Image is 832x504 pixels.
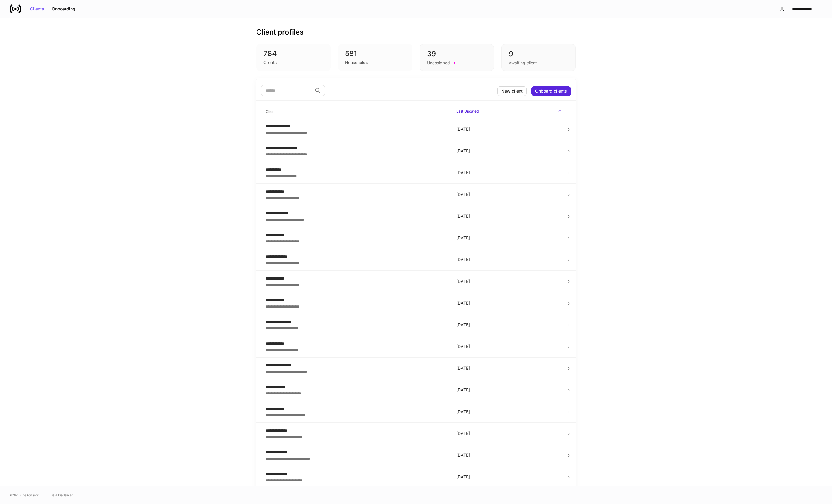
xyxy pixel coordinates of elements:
[420,44,494,71] div: 39Unassigned
[345,60,368,65] div: Households
[456,452,562,458] p: [DATE]
[456,387,562,393] p: [DATE]
[263,106,449,118] span: Client
[427,60,450,66] div: Unassigned
[456,108,479,114] h6: Last Updated
[509,49,568,59] div: 9
[497,86,527,96] button: New client
[456,170,562,176] p: [DATE]
[30,7,44,11] div: Clients
[454,105,564,118] span: Last Updated
[10,493,39,497] span: © 2025 OneAdvisory
[456,191,562,197] p: [DATE]
[427,49,487,59] div: 39
[48,4,79,14] button: Onboarding
[456,235,562,241] p: [DATE]
[456,257,562,263] p: [DATE]
[456,430,562,436] p: [DATE]
[256,27,304,37] h3: Client profiles
[456,344,562,349] p: [DATE]
[263,60,277,65] div: Clients
[535,89,567,93] div: Onboard clients
[345,49,405,58] div: 581
[266,109,276,114] h6: Client
[456,300,562,306] p: [DATE]
[51,493,73,497] a: Data Disclaimer
[456,148,562,154] p: [DATE]
[26,4,48,14] button: Clients
[456,278,562,284] p: [DATE]
[456,409,562,415] p: [DATE]
[456,322,562,328] p: [DATE]
[509,60,537,66] div: Awaiting client
[456,474,562,480] p: [DATE]
[456,126,562,132] p: [DATE]
[531,86,571,96] button: Onboard clients
[456,365,562,371] p: [DATE]
[263,49,324,58] div: 784
[501,44,576,71] div: 9Awaiting client
[501,89,523,93] div: New client
[52,7,75,11] div: Onboarding
[456,213,562,219] p: [DATE]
